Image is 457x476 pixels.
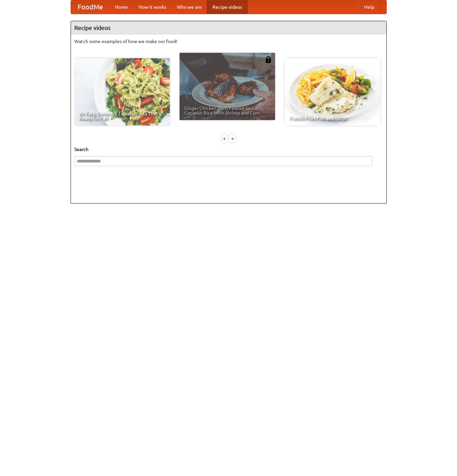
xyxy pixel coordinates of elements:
span: An Easy, Summery Tomato Pasta That's Ready for Fall [79,111,165,121]
div: » [229,134,235,143]
span: French Fries Fish and Chips [290,116,376,121]
a: FoodMe [71,0,110,14]
a: An Easy, Summery Tomato Pasta That's Ready for Fall [74,58,170,125]
img: 483408.png [265,56,272,63]
a: French Fries Fish and Chips [285,58,380,125]
a: Who we are [172,0,207,14]
p: Watch some examples of how we make our food! [74,38,383,45]
a: How it works [133,0,172,14]
div: « [222,134,228,143]
a: Recipe videos [207,0,247,14]
a: Home [110,0,133,14]
h4: Recipe videos [71,21,386,35]
a: Help [359,0,380,14]
h5: Search [74,146,383,153]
